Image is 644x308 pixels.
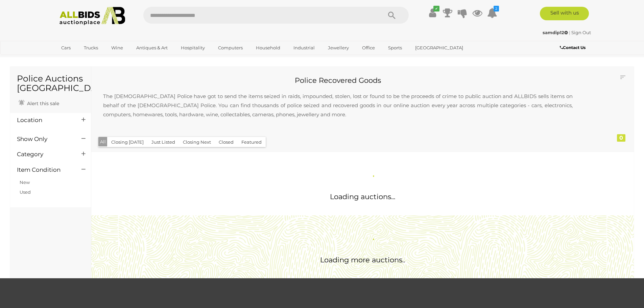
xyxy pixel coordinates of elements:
[17,98,61,108] a: Alert this sale
[79,42,102,53] a: Trucks
[252,42,285,53] a: Household
[98,137,108,147] button: All
[487,7,497,19] a: 2
[107,42,127,53] a: Wine
[17,74,84,93] h1: Police Auctions [GEOGRAPHIC_DATA]
[215,137,238,147] button: Closed
[569,30,570,35] span: |
[17,117,71,123] h4: Location
[289,42,319,53] a: Industrial
[179,137,215,147] button: Closing Next
[25,100,59,106] span: Alert this sale
[543,30,568,35] strong: samdip12
[324,42,353,53] a: Jewellery
[330,192,395,201] span: Loading auctions...
[571,30,591,35] a: Sign Out
[560,44,587,51] a: Contact Us
[17,136,71,142] h4: Show Only
[96,76,579,84] h2: Police Recovered Goods
[20,189,31,195] a: Used
[375,7,409,24] button: Search
[428,7,438,19] a: ✔
[320,256,405,264] span: Loading more auctions..
[17,167,71,173] h4: Item Condition
[358,42,379,53] a: Office
[132,42,172,53] a: Antiques & Art
[57,42,75,53] a: Cars
[433,6,439,11] i: ✔
[237,137,266,147] button: Featured
[20,180,30,185] a: New
[617,134,625,142] div: 0
[560,45,586,50] b: Contact Us
[107,137,148,147] button: Closing [DATE]
[411,42,468,53] a: [GEOGRAPHIC_DATA]
[540,7,589,20] a: Sell with us
[147,137,179,147] button: Just Listed
[494,6,499,11] i: 2
[384,42,406,53] a: Sports
[214,42,247,53] a: Computers
[96,85,579,126] p: The [DEMOGRAPHIC_DATA] Police have got to send the items seized in raids, impounded, stolen, lost...
[56,7,129,25] img: Allbids.com.au
[176,42,209,53] a: Hospitality
[17,151,71,158] h4: Category
[543,30,569,35] a: samdip12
